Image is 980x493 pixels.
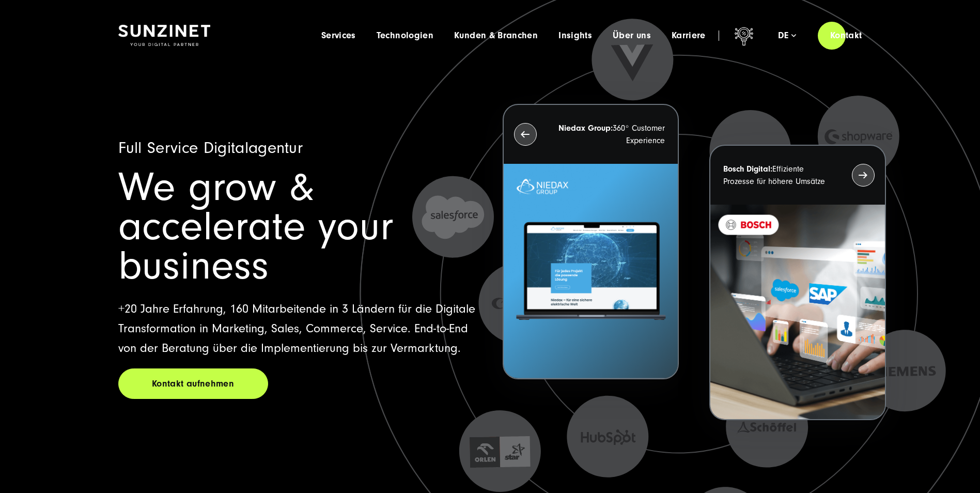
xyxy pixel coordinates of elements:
strong: Bosch Digital: [723,164,772,174]
a: Kunden & Branchen [454,30,538,41]
a: Karriere [672,30,706,41]
a: Kontakt [818,21,875,50]
button: Niedax Group:360° Customer Experience Letztes Projekt von Niedax. Ein Laptop auf dem die Niedax W... [503,104,679,379]
h1: We grow & accelerate your business [118,168,478,286]
a: Insights [558,30,592,41]
a: Services [321,30,356,41]
strong: Niedax Group: [558,124,613,133]
a: Kontakt aufnehmen [118,368,268,399]
a: Technologien [377,30,433,41]
div: de [778,30,796,41]
img: SUNZINET Full Service Digital Agentur [118,25,210,47]
button: Bosch Digital:Effiziente Prozesse für höhere Umsätze BOSCH - Kundeprojekt - Digital Transformatio... [709,145,885,420]
p: +20 Jahre Erfahrung, 160 Mitarbeitende in 3 Ländern für die Digitale Transformation in Marketing,... [118,299,478,358]
span: Full Service Digitalagentur [118,138,303,157]
p: Effiziente Prozesse für höhere Umsätze [723,163,833,188]
img: Letztes Projekt von Niedax. Ein Laptop auf dem die Niedax Website geöffnet ist, auf blauem Hinter... [504,164,678,378]
p: 360° Customer Experience [555,122,665,147]
img: BOSCH - Kundeprojekt - Digital Transformation Agentur SUNZINET [710,205,884,419]
a: Über uns [613,30,651,41]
